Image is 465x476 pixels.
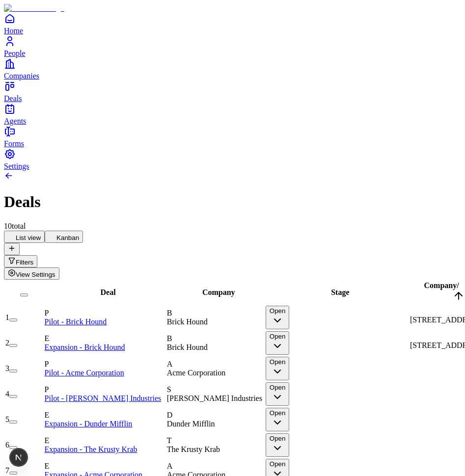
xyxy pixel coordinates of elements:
[167,420,215,428] span: Dunder Mifflin
[45,231,83,243] button: Kanban
[4,231,45,243] button: List view
[45,394,162,402] a: Pilot - [PERSON_NAME] Industries
[45,445,137,453] a: Expansion - The Krusty Krab
[331,288,349,296] span: Stage
[4,255,461,267] div: Open natural language filter
[4,267,59,280] button: View Settings
[202,288,235,296] span: Company
[167,317,208,326] span: Brick Hound
[167,334,264,343] div: B
[101,288,116,296] span: Deal
[457,281,459,290] span: /
[5,390,9,398] span: 4
[45,420,133,428] a: Expansion - Dunder Mifflin
[4,255,37,267] button: Open natural language filter
[5,466,9,475] span: 7
[45,462,165,471] div: E
[4,35,461,57] a: People
[4,72,39,80] span: Companies
[167,411,264,428] div: DDunder Mifflin
[5,415,9,423] span: 5
[167,309,264,326] div: BBrick Hound
[4,49,26,57] span: People
[4,94,22,103] span: Deals
[424,281,457,290] span: Company
[167,445,220,453] span: The Krusty Krab
[167,462,264,471] div: A
[4,80,461,103] a: Deals
[4,13,461,35] a: Home
[4,103,461,125] a: Agents
[45,385,165,394] div: P
[45,369,124,377] a: Pilot - Acme Corporation
[45,309,165,317] div: P
[4,148,461,170] a: Settings
[167,385,264,403] div: S[PERSON_NAME] Industries
[45,436,165,445] div: E
[5,339,9,347] span: 2
[167,343,208,351] span: Brick Hound
[4,139,24,148] span: Forms
[45,343,125,351] a: Expansion - Brick Hound
[45,411,165,420] div: E
[4,4,64,13] img: Item Brain Logo
[167,394,262,402] span: [PERSON_NAME] Industries
[16,271,55,278] span: View Settings
[5,364,9,372] span: 3
[167,411,264,420] div: D
[4,26,23,35] span: Home
[167,360,264,377] div: AAcme Corporation
[167,309,264,317] div: B
[167,369,226,377] span: Acme Corporation
[5,313,9,321] span: 1
[5,441,9,449] span: 6
[4,162,29,170] span: Settings
[4,126,461,148] a: Forms
[4,117,26,125] span: Agents
[4,58,461,80] a: Companies
[167,436,264,454] div: TThe Krusty Krab
[167,385,264,394] div: S
[45,334,165,343] div: E
[4,222,461,231] div: 10 total
[4,193,461,211] h1: Deals
[167,334,264,352] div: BBrick Hound
[45,360,165,369] div: P
[167,436,264,445] div: T
[167,360,264,369] div: A
[45,317,107,326] a: Pilot - Brick Hound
